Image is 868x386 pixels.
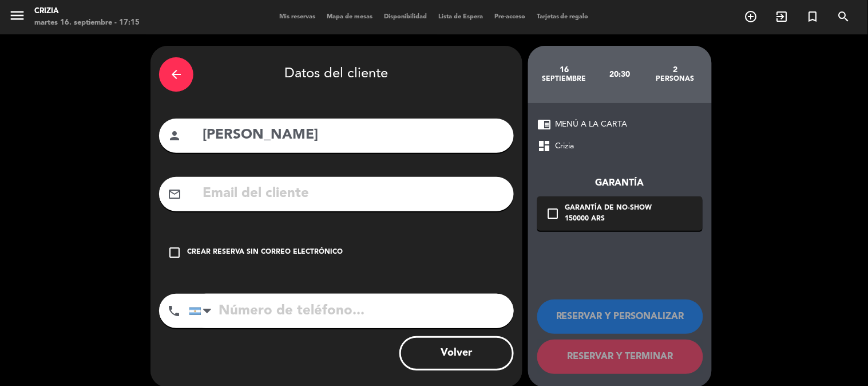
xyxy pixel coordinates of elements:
[274,14,321,20] span: Mis reservas
[565,203,652,214] div: Garantía de no-show
[399,336,514,371] button: Volver
[537,74,592,84] div: septiembre
[378,14,433,20] span: Disponibilidad
[321,14,378,20] span: Mapa de mesas
[168,187,181,201] i: mail_outline
[744,10,758,23] i: add_circle_outline
[187,247,343,258] div: Crear reserva sin correo electrónico
[775,10,789,23] i: exit_to_app
[167,304,181,318] i: phone
[537,176,703,191] div: Garantía
[201,182,505,206] input: Email del cliente
[9,7,26,24] i: menu
[489,14,531,20] span: Pre-acceso
[168,129,181,143] i: person
[537,300,703,334] button: RESERVAR Y PERSONALIZAR
[189,294,216,328] div: Argentina: +54
[34,6,140,17] div: Crizia
[565,214,652,225] div: 150000 ARS
[546,207,560,220] i: check_box_outline_blank
[648,74,703,84] div: personas
[592,54,648,94] div: 20:30
[537,340,703,374] button: RESERVAR Y TERMINAR
[537,65,592,74] div: 16
[168,246,181,259] i: check_box_outline_blank
[201,124,505,147] input: Nombre del cliente
[159,54,514,94] div: Datos del cliente
[555,140,574,153] span: Crizia
[648,65,703,74] div: 2
[34,17,140,29] div: martes 16. septiembre - 17:15
[433,14,489,20] span: Lista de Espera
[537,139,551,153] span: dashboard
[837,10,851,23] i: search
[169,68,183,81] i: arrow_back
[555,118,628,131] span: MENÚ A LA CARTA
[806,10,820,23] i: turned_in_not
[531,14,594,20] span: Tarjetas de regalo
[9,7,26,28] button: menu
[189,294,514,328] input: Número de teléfono...
[537,117,551,131] span: chrome_reader_mode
